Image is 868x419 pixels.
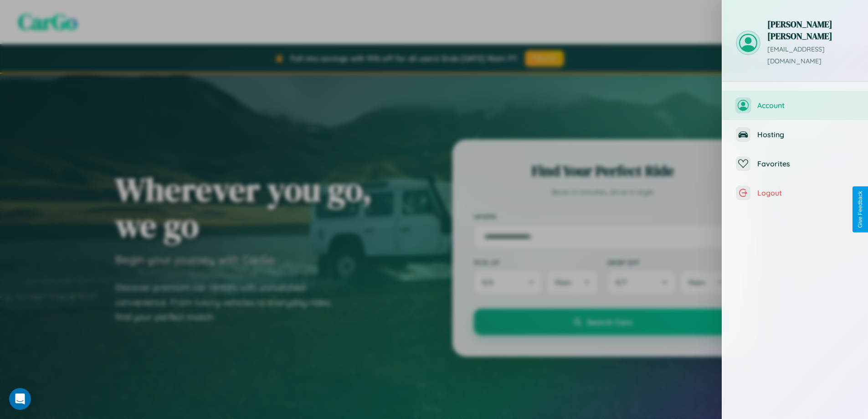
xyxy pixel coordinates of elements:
button: Account [722,91,868,120]
div: Open Intercom Messenger [9,388,31,410]
p: [EMAIL_ADDRESS][DOMAIN_NAME] [767,44,854,67]
button: Hosting [722,120,868,149]
h3: [PERSON_NAME] [PERSON_NAME] [767,18,854,42]
span: Favorites [757,159,854,168]
span: Account [757,101,854,110]
button: Favorites [722,149,868,178]
button: Logout [722,178,868,207]
div: Give Feedback [857,191,863,228]
span: Hosting [757,130,854,139]
span: Logout [757,188,854,197]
